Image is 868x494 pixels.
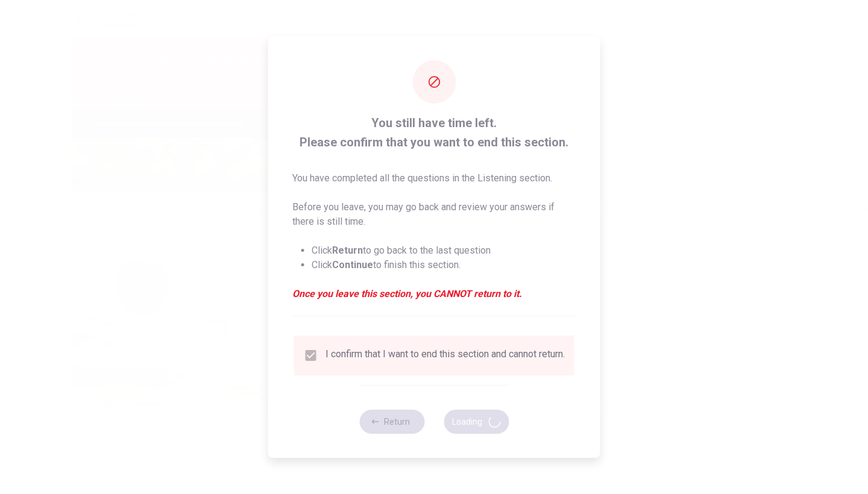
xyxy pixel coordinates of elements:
button: Return [359,410,424,434]
p: Before you leave, you may go back and review your answers if there is still time. [292,200,576,229]
div: I confirm that I want to end this section and cannot return. [325,348,565,363]
p: You have completed all the questions in the Listening section. [292,171,576,186]
button: Loading [444,410,509,434]
li: Click to finish this section. [312,258,576,272]
strong: Return [332,245,363,256]
strong: Continue [332,259,373,270]
em: Once you leave this section, you CANNOT return to it. [292,287,576,301]
li: Click to go back to the last question [312,243,576,258]
span: You still have time left. Please confirm that you want to end this section. [292,113,576,152]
